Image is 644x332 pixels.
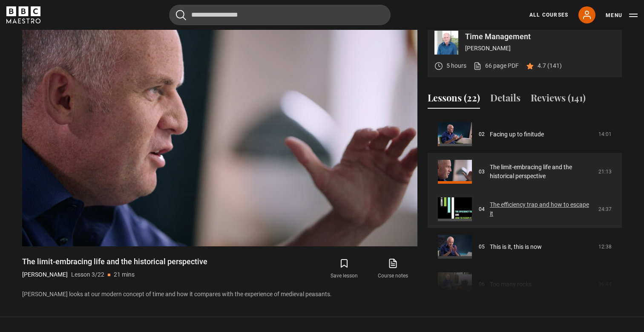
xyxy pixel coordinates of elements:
[169,5,391,25] input: Search
[490,91,520,109] button: Details
[490,130,544,139] a: Facing up to finitude
[606,11,638,20] button: Toggle navigation
[22,24,417,246] video-js: Video Player
[176,10,186,20] button: Submit the search query
[22,257,207,267] h1: The limit-embracing life and the historical perspective
[465,33,615,40] p: Time Management
[71,270,104,279] p: Lesson 3/22
[465,44,615,53] p: [PERSON_NAME]
[490,163,593,181] a: The limit-embracing life and the historical perspective
[6,6,40,23] svg: BBC Maestro
[114,270,135,279] p: 21 mins
[490,243,542,251] a: This is it, this is now
[22,290,417,299] p: [PERSON_NAME] looks at our modern concept of time and how it compares with the experience of medi...
[369,257,417,281] a: Course notes
[320,257,368,281] button: Save lesson
[529,11,568,19] a: All Courses
[531,91,586,109] button: Reviews (141)
[446,61,466,70] p: 5 hours
[428,91,480,109] button: Lessons (22)
[490,200,593,218] a: The efficiency trap and how to escape it
[22,270,68,279] p: [PERSON_NAME]
[473,61,519,70] a: 66 page PDF
[538,61,562,70] p: 4.7 (141)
